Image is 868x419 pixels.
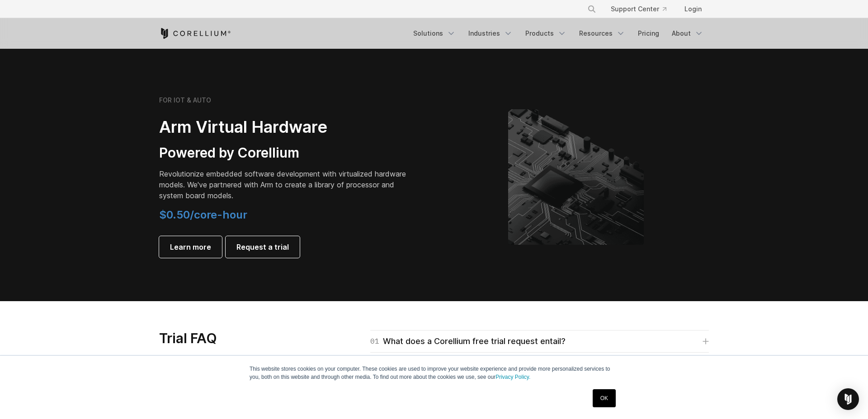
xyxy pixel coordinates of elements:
span: 01 [370,335,379,348]
button: Search [584,1,600,17]
a: Corellium Home [159,28,231,39]
p: Revolutionize embedded software development with virtualized hardware models. We've partnered wit... [159,168,412,201]
span: Request a trial [236,242,289,252]
div: Open Intercom Messenger [837,388,859,410]
span: $0.50/core-hour [159,208,247,221]
div: What does a Corellium free trial request entail? [370,335,566,348]
span: Learn more [170,242,211,252]
a: 01What does a Corellium free trial request entail? [370,335,709,348]
a: Login [677,1,709,17]
p: More information to assist you in your trial experience. [159,354,318,376]
a: Learn more [159,236,222,258]
div: Navigation Menu [576,1,709,17]
a: Solutions [408,25,461,42]
img: Corellium's ARM Virtual Hardware Platform [508,109,644,245]
a: Resources [574,25,631,42]
a: OK [593,389,616,407]
h3: Powered by Corellium [159,144,412,162]
a: Support Center [604,1,674,17]
h3: Trial FAQ [159,330,318,347]
h6: FOR IOT & AUTO [159,96,211,104]
div: Navigation Menu [408,25,709,42]
a: Products [520,25,572,42]
p: This website stores cookies on your computer. These cookies are used to improve your website expe... [250,365,618,381]
a: Industries [463,25,518,42]
a: About [666,25,709,42]
a: Privacy Policy. [495,374,530,380]
a: Pricing [632,25,665,42]
h2: Arm Virtual Hardware [159,117,412,137]
a: Request a trial [226,236,300,258]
